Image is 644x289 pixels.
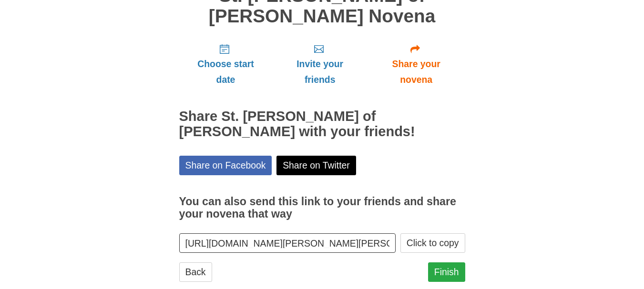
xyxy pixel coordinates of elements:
a: Back [179,262,212,282]
span: Choose start date [189,56,263,88]
a: Choose start date [179,36,273,92]
a: Share your novena [368,36,465,92]
span: Share your novena [377,56,456,88]
h2: Share St. [PERSON_NAME] of [PERSON_NAME] with your friends! [179,109,465,140]
span: Invite your friends [282,56,358,88]
a: Share on Facebook [179,156,272,175]
button: Click to copy [400,233,465,253]
a: Invite your friends [272,36,367,92]
h3: You can also send this link to your friends and share your novena that way [179,196,465,220]
a: Share on Twitter [276,156,356,175]
a: Finish [428,262,465,282]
